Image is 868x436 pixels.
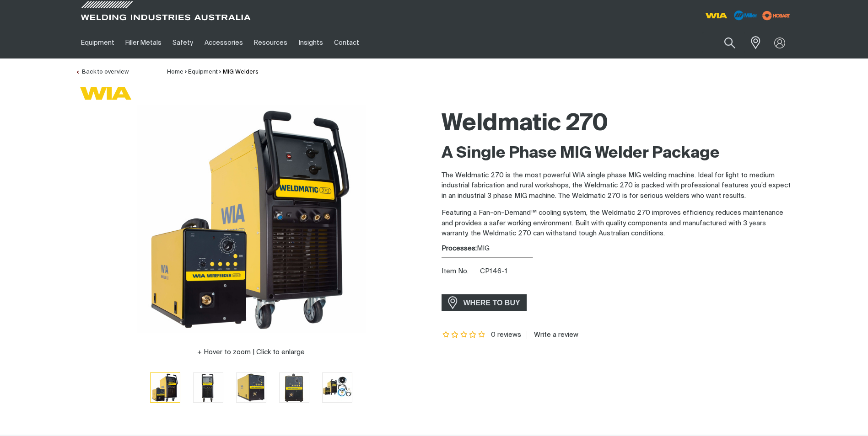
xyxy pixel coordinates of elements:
[137,105,366,333] img: Weldmatic 270
[702,32,745,53] input: Product name or item number...
[151,373,180,402] img: Weldmatic 270
[194,373,223,402] img: Weldmatic 270
[442,245,477,252] strong: Processes:
[760,9,793,22] img: miller
[527,331,578,339] a: Write a review
[236,372,266,403] button: Go to slide 3
[75,27,614,58] nav: Main
[442,294,527,311] a: WHERE TO BUY
[192,347,310,358] button: Hover to zoom | Click to enlarge
[323,373,352,402] img: Weldmatic 270
[280,373,309,402] img: Weldmatic 270
[167,68,259,77] nav: Breadcrumb
[150,372,180,403] button: Go to slide 1
[458,296,526,310] span: WHERE TO BUY
[329,27,365,58] a: Contact
[120,27,167,58] a: Filler Metals
[442,332,486,338] span: Rating: {0}
[714,32,745,53] button: Search products
[199,27,248,58] a: Accessories
[442,208,793,239] p: Featuring a Fan-on-Demand™ cooling system, the Weldmatic 270 improves efficiency, reduces mainten...
[279,372,309,403] button: Go to slide 4
[442,266,479,277] span: Item No.
[167,27,199,58] a: Safety
[248,27,293,58] a: Resources
[223,69,259,75] a: MIG Welders
[193,372,223,403] button: Go to slide 2
[237,373,266,402] img: Weldmatic 270
[167,69,183,75] a: Home
[491,331,521,338] span: 0 reviews
[442,109,793,139] h1: Weldmatic 270
[442,170,793,202] p: The Weldmatic 270 is the most powerful WIA single phase MIG welding machine. Ideal for light to m...
[75,27,120,58] a: Equipment
[188,69,218,75] a: Equipment
[480,268,507,275] span: CP146-1
[293,27,328,58] a: Insights
[442,244,793,254] div: MIG
[442,144,793,164] h2: A Single Phase MIG Welder Package
[322,372,352,403] button: Go to slide 5
[75,69,129,75] a: Back to overview of MIG Welders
